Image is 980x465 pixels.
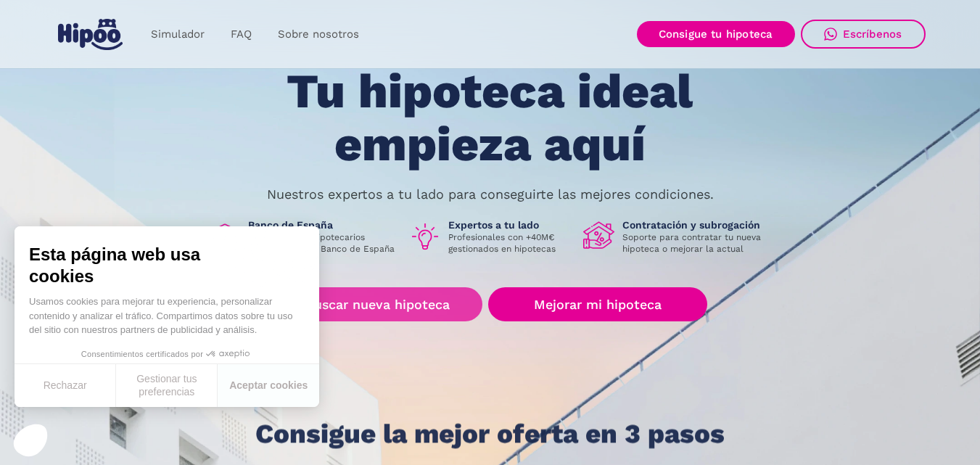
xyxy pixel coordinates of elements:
[448,231,572,255] p: Profesionales con +40M€ gestionados en hipotecas
[138,20,218,49] a: Simulador
[55,13,126,56] a: home
[215,65,765,170] h1: Tu hipoteca ideal empieza aquí
[637,21,795,47] a: Consigue tu hipoteca
[843,28,902,41] div: Escríbenos
[218,20,265,49] a: FAQ
[248,231,398,255] p: Intermediarios hipotecarios regulados por el Banco de España
[801,20,926,49] a: Escríbenos
[622,218,772,231] h1: Contratación y subrogación
[622,231,772,255] p: Soporte para contratar tu nueva hipoteca o mejorar la actual
[248,218,398,231] h1: Banco de España
[255,419,725,448] h1: Consigue la mejor oferta en 3 pasos
[265,20,372,49] a: Sobre nosotros
[448,218,572,231] h1: Expertos a tu lado
[488,287,707,321] a: Mejorar mi hipoteca
[267,189,714,200] p: Nuestros expertos a tu lado para conseguirte las mejores condiciones.
[273,287,482,321] a: Buscar nueva hipoteca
